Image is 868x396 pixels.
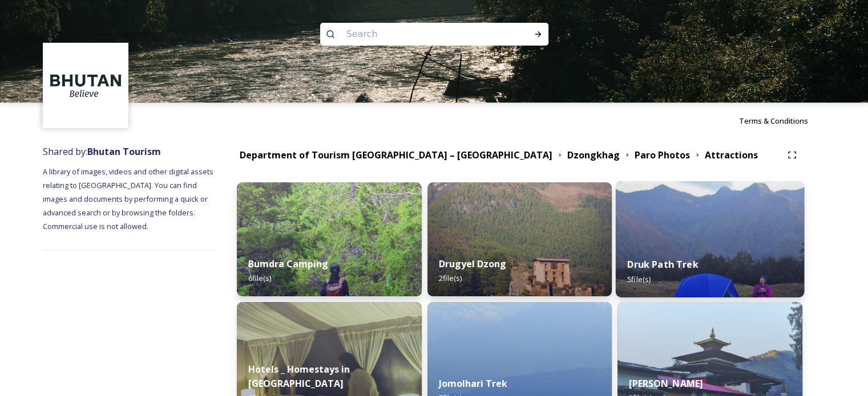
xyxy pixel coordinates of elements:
strong: Department of Tourism [GEOGRAPHIC_DATA] – [GEOGRAPHIC_DATA] [240,149,552,161]
input: Search [341,22,497,47]
img: drukpath3.jpg [616,181,804,297]
span: 6 file(s) [248,273,271,283]
span: A library of images, videos and other digital assets relating to [GEOGRAPHIC_DATA]. You can find ... [43,166,215,231]
strong: Attractions [705,149,758,161]
span: Terms & Conditions [739,116,808,126]
img: Drugyel%2520Dzong2.jpg [427,182,612,296]
span: 5 file(s) [628,273,651,284]
span: 2 file(s) [439,273,462,283]
img: BT_Logo_BB_Lockup_CMYK_High%2520Res.jpg [45,44,127,127]
strong: Paro Photos [635,149,690,161]
strong: Druk Path Trek [628,258,699,271]
strong: [PERSON_NAME] [629,377,703,390]
span: Shared by: [43,145,161,158]
a: Terms & Conditions [739,114,825,128]
strong: Drugyel Dzong [439,258,506,270]
strong: Hotels _ Homestays in [GEOGRAPHIC_DATA] [248,363,350,390]
strong: Bumdra Camping [248,258,328,270]
img: bumdra6.jpg [237,182,422,296]
strong: Dzongkhag [567,149,620,161]
strong: Bhutan Tourism [87,145,161,158]
strong: Jomolhari Trek [439,377,507,390]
